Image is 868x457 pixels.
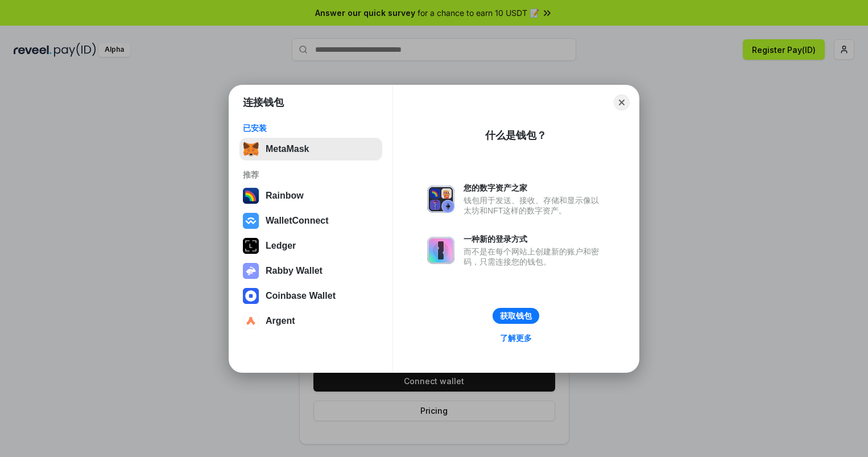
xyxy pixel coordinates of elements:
div: 推荐 [243,170,379,180]
div: WalletConnect [266,216,329,226]
img: svg+xml,%3Csvg%20xmlns%3D%22http%3A%2F%2Fwww.w3.org%2F2000%2Fsvg%22%20fill%3D%22none%22%20viewBox... [243,263,259,279]
button: MetaMask [239,138,382,160]
button: Rabby Wallet [239,260,382,282]
img: svg+xml,%3Csvg%20width%3D%22120%22%20height%3D%22120%22%20viewBox%3D%220%200%20120%20120%22%20fil... [243,188,259,204]
div: Rabby Wallet [266,266,323,276]
button: Ledger [239,234,382,257]
div: 已安装 [243,123,379,133]
div: Argent [266,316,295,326]
img: svg+xml,%3Csvg%20xmlns%3D%22http%3A%2F%2Fwww.w3.org%2F2000%2Fsvg%22%20fill%3D%22none%22%20viewBox... [427,237,454,264]
div: Ledger [266,241,296,251]
a: 了解更多 [493,331,539,345]
img: svg+xml,%3Csvg%20width%3D%2228%22%20height%3D%2228%22%20viewBox%3D%220%200%2028%2028%22%20fill%3D... [243,313,259,329]
div: Rainbow [266,191,304,201]
img: svg+xml,%3Csvg%20fill%3D%22none%22%20height%3D%2233%22%20viewBox%3D%220%200%2035%2033%22%20width%... [243,141,259,157]
div: 了解更多 [500,333,532,343]
div: MetaMask [266,144,309,154]
button: Rainbow [239,184,382,207]
button: Argent [239,310,382,332]
img: svg+xml,%3Csvg%20xmlns%3D%22http%3A%2F%2Fwww.w3.org%2F2000%2Fsvg%22%20width%3D%2228%22%20height%3... [243,238,259,254]
div: 获取钱包 [500,311,532,321]
div: 钱包用于发送、接收、存储和显示像以太坊和NFT这样的数字资产。 [464,195,605,216]
button: Close [614,94,630,110]
button: WalletConnect [239,209,382,232]
div: Coinbase Wallet [266,291,336,301]
div: 您的数字资产之家 [464,183,605,193]
div: 什么是钱包？ [485,129,547,142]
img: svg+xml,%3Csvg%20xmlns%3D%22http%3A%2F%2Fwww.w3.org%2F2000%2Fsvg%22%20fill%3D%22none%22%20viewBox... [427,186,454,213]
div: 一种新的登录方式 [464,234,605,244]
button: 获取钱包 [493,308,539,324]
h1: 连接钱包 [243,96,284,109]
img: svg+xml,%3Csvg%20width%3D%2228%22%20height%3D%2228%22%20viewBox%3D%220%200%2028%2028%22%20fill%3D... [243,213,259,229]
div: 而不是在每个网站上创建新的账户和密码，只需连接您的钱包。 [464,246,605,267]
button: Coinbase Wallet [239,285,382,307]
img: svg+xml,%3Csvg%20width%3D%2228%22%20height%3D%2228%22%20viewBox%3D%220%200%2028%2028%22%20fill%3D... [243,288,259,304]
